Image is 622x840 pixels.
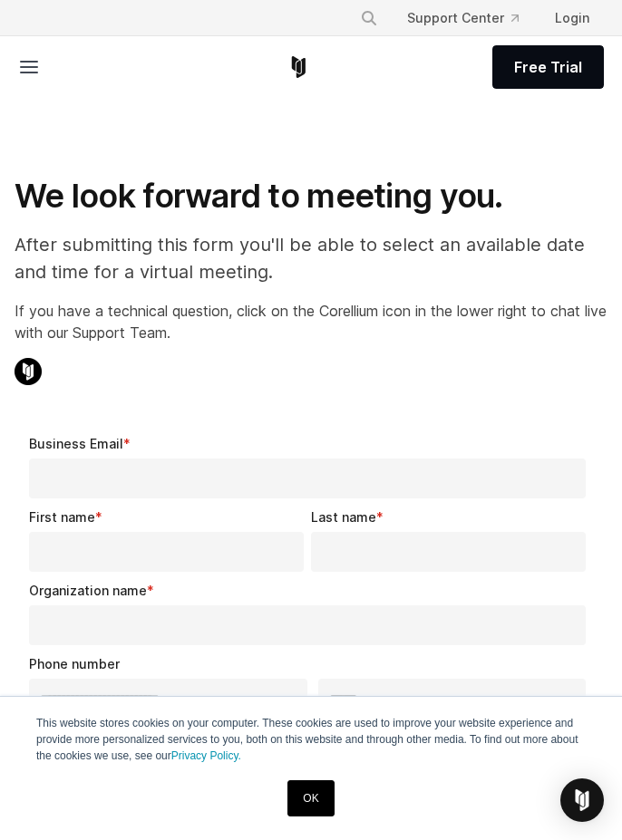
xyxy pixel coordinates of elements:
[287,56,310,78] a: Corellium Home
[345,2,604,34] div: Navigation Menu
[393,2,533,34] a: Support Center
[540,2,604,34] a: Login
[171,749,241,762] a: Privacy Policy.
[514,56,582,78] span: Free Trial
[15,176,607,217] h1: We look forward to meeting you.
[29,583,147,598] span: Organization name
[353,2,385,34] button: Search
[29,436,123,451] span: Business Email
[15,231,607,285] p: After submitting this form you'll be able to select an available date and time for a virtual meet...
[311,509,376,525] span: Last name
[29,656,120,671] span: Phone number
[15,300,607,343] p: If you have a technical question, click on the Corellium icon in the lower right to chat live wit...
[36,715,586,764] p: This website stores cookies on your computer. These cookies are used to improve your website expe...
[560,778,604,822] div: Open Intercom Messenger
[287,780,334,816] a: OK
[15,358,42,385] img: Corellium Chat Icon
[29,509,95,525] span: First name
[492,45,604,89] a: Free Trial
